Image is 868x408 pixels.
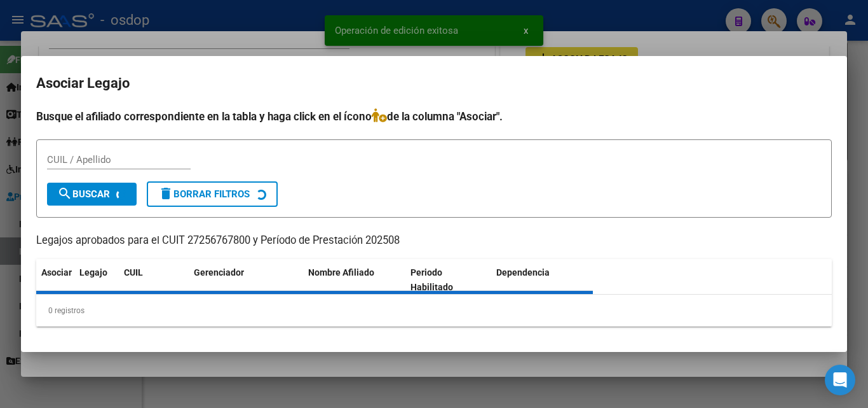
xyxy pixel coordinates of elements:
[41,267,72,278] span: Asociar
[74,259,119,301] datatable-header-cell: Legajo
[147,181,278,207] button: Borrar Filtros
[825,365,855,395] div: Open Intercom Messenger
[36,71,832,95] h2: Asociar Legajo
[491,259,593,301] datatable-header-cell: Dependencia
[36,108,832,125] h4: Busque el afiliado correspondiente en la tabla y haga click en el ícono de la columna "Asociar".
[36,295,832,327] div: 0 registros
[194,267,244,278] span: Gerenciador
[496,267,550,278] span: Dependencia
[189,259,303,301] datatable-header-cell: Gerenciador
[57,188,110,200] span: Buscar
[410,267,453,292] span: Periodo Habilitado
[158,186,173,201] mat-icon: delete
[124,267,143,278] span: CUIL
[79,267,107,278] span: Legajo
[158,188,250,200] span: Borrar Filtros
[405,259,491,301] datatable-header-cell: Periodo Habilitado
[119,259,189,301] datatable-header-cell: CUIL
[303,259,405,301] datatable-header-cell: Nombre Afiliado
[47,183,137,206] button: Buscar
[36,259,74,301] datatable-header-cell: Asociar
[57,186,72,201] mat-icon: search
[36,233,832,249] p: Legajos aprobados para el CUIT 27256767800 y Período de Prestación 202508
[308,267,374,278] span: Nombre Afiliado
